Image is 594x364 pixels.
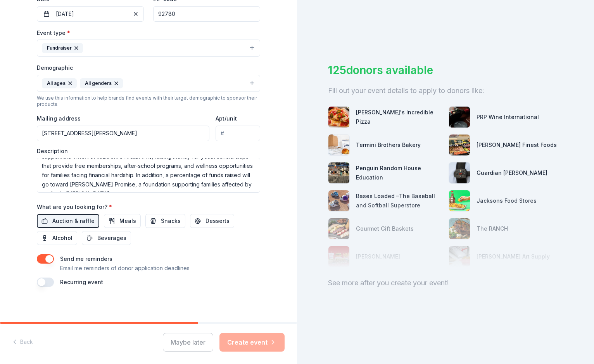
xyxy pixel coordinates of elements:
label: Event type [37,29,70,37]
button: Meals [104,214,141,228]
input: Enter a US address [37,126,209,141]
label: Apt/unit [216,115,237,122]
button: All agesAll genders [37,75,260,92]
span: Snacks [161,216,181,226]
div: We use this information to help brands find events with their target demographic to sponsor their... [37,95,260,107]
label: Demographic [37,64,73,72]
div: [PERSON_NAME]'s Incredible Pizza [356,108,442,126]
label: Send me reminders [60,255,112,262]
textarea: The [PERSON_NAME] All-Star Bowl is a [PERSON_NAME] event hosted by Los Angeles Angels catcher [PE... [37,158,260,193]
div: Guardian [PERSON_NAME] [477,168,547,178]
img: photo for Termini Brothers Bakery [328,135,349,155]
label: Description [37,147,68,155]
label: Mailing address [37,115,81,122]
div: [PERSON_NAME] Finest Foods [477,140,557,150]
img: photo for Penguin Random House Education [328,162,349,183]
div: All ages [42,78,77,88]
div: All genders [80,78,123,88]
div: 125 donors available [328,62,563,78]
img: photo for Guardian Angel Device [449,162,470,183]
div: Fill out your event details to apply to donors like: [328,85,563,97]
button: Desserts [190,214,234,228]
span: Meals [119,216,136,226]
button: Beverages [82,231,131,245]
div: Fundraiser [42,43,83,53]
button: Auction & raffle [37,214,99,228]
img: photo for Jensen’s Finest Foods [449,135,470,155]
button: [DATE] [37,6,144,22]
div: PRP Wine International [477,112,539,122]
img: photo for John's Incredible Pizza [328,107,349,128]
div: See more after you create your event! [328,277,563,289]
img: photo for PRP Wine International [449,107,470,128]
input: # [216,126,260,141]
span: Desserts [205,216,230,226]
span: Auction & raffle [52,216,95,226]
label: Recurring event [60,279,103,285]
span: Alcohol [52,233,73,243]
input: 12345 (U.S. only) [153,6,260,22]
button: Fundraiser [37,40,260,57]
div: Penguin Random House Education [356,164,442,182]
button: Snacks [145,214,185,228]
button: Alcohol [37,231,77,245]
span: Beverages [97,233,126,243]
div: Termini Brothers Bakery [356,140,421,150]
p: Email me reminders of donor application deadlines [60,264,190,273]
label: What are you looking for? [37,203,112,211]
